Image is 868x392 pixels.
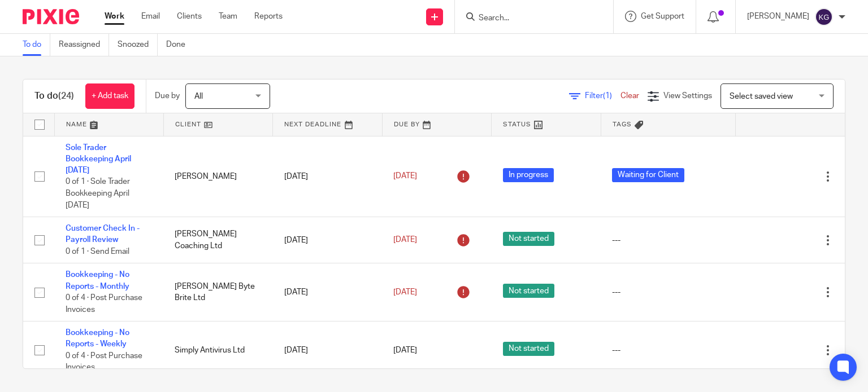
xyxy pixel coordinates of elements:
[620,92,639,100] a: Clear
[612,235,724,246] div: ---
[612,287,724,298] div: ---
[503,168,554,182] span: In progress
[163,321,272,380] td: Simply Antivirus Ltd
[58,91,74,100] span: (24)
[273,217,382,263] td: [DATE]
[23,34,50,56] a: To do
[612,168,684,182] span: Waiting for Client
[393,346,417,354] span: [DATE]
[393,173,417,180] span: [DATE]
[163,217,272,263] td: [PERSON_NAME] Coaching Ltd
[66,352,142,372] span: 0 of 4 · Post Purchase Invoices
[613,121,632,127] span: Tags
[177,11,202,22] a: Clients
[105,11,124,22] a: Work
[59,34,109,56] a: Reassigned
[747,11,809,22] p: [PERSON_NAME]
[254,11,283,22] a: Reports
[66,144,131,175] a: Sole Trader Bookkeeping April [DATE]
[66,294,142,314] span: 0 of 4 · Post Purchase Invoices
[503,232,554,246] span: Not started
[585,92,620,100] span: Filter
[118,34,158,56] a: Snoozed
[503,284,554,298] span: Not started
[815,8,833,26] img: svg%3E
[663,92,712,100] span: View Settings
[85,83,134,109] a: + Add task
[503,342,554,356] span: Not started
[66,178,130,209] span: 0 of 1 · Sole Trader Bookkeeping April [DATE]
[478,14,579,24] input: Search
[141,11,160,22] a: Email
[163,136,272,217] td: [PERSON_NAME]
[273,263,382,321] td: [DATE]
[603,92,612,100] span: (1)
[23,9,79,24] img: Pixie
[393,236,417,244] span: [DATE]
[730,93,793,100] span: Select saved view
[612,345,724,356] div: ---
[34,90,74,102] h1: To do
[66,329,129,348] a: Bookkeeping - No Reports - Weekly
[155,90,180,102] p: Due by
[393,288,417,296] span: [DATE]
[219,11,237,22] a: Team
[66,271,129,290] a: Bookkeeping - No Reports - Monthly
[66,224,140,244] a: Customer Check In - Payroll Review
[273,321,382,380] td: [DATE]
[163,263,272,321] td: [PERSON_NAME] Byte Brite Ltd
[641,12,684,20] span: Get Support
[66,248,129,256] span: 0 of 1 · Send Email
[166,34,194,56] a: Done
[273,136,382,217] td: [DATE]
[194,93,203,100] span: All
